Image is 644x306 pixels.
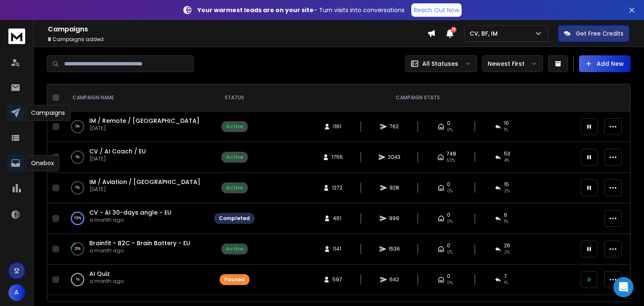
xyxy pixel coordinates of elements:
[447,150,456,157] span: 748
[576,29,623,38] p: Get Free Credits
[504,242,510,249] span: 26
[8,284,25,301] button: A
[332,276,342,283] span: 597
[558,25,629,42] button: Get Free Credits
[74,214,81,223] p: 100 %
[62,173,209,203] td: 0%IM / Aviation / [GEOGRAPHIC_DATA][DATE]
[613,277,634,297] div: Open Intercom Messenger
[504,188,510,194] span: 2 %
[504,280,508,286] span: 1 %
[89,156,146,162] p: [DATE]
[209,84,260,112] th: STATUS
[62,84,209,112] th: CAMPAIGN NAME
[579,55,631,72] button: Add New
[62,112,209,142] td: 0%IM / Remote / [GEOGRAPHIC_DATA][DATE]
[447,280,453,286] span: 0%
[332,154,343,161] span: 1755
[447,157,455,164] span: 53 %
[504,249,510,256] span: 2 %
[197,6,314,14] strong: Your warmest leads are on your site
[447,249,453,256] span: 0%
[62,142,209,173] td: 3%CV / AI Coach / EU[DATE]
[197,6,405,14] p: – Turn visits into conversations
[224,276,245,283] div: Paused
[388,154,400,161] span: 2043
[482,55,543,72] button: Newest First
[75,153,80,161] p: 3 %
[390,123,399,130] span: 762
[504,181,509,188] span: 15
[390,276,399,283] span: 642
[333,123,341,130] span: 1161
[504,157,509,164] span: 4 %
[76,275,80,284] p: 1 %
[389,246,400,252] span: 1536
[447,218,453,225] span: 0%
[75,184,80,192] p: 0 %
[504,273,507,280] span: 7
[48,36,51,43] span: 8
[447,212,450,218] span: 0
[89,125,200,132] p: [DATE]
[470,29,501,38] p: CV, BF, IM
[447,273,450,280] span: 0
[504,212,507,218] span: 6
[89,247,190,254] p: a month ago
[89,178,200,186] a: IM / Aviation / [GEOGRAPHIC_DATA]
[89,217,171,223] p: a month ago
[219,215,250,222] div: Completed
[411,3,462,17] a: Reach Out Now
[447,181,450,188] span: 0
[389,215,399,222] span: 999
[62,234,209,265] td: 20%Brainfit - B2C - Brain Battery - EUa month ago
[226,246,243,252] div: Active
[447,120,450,127] span: 0
[447,188,453,194] span: 0%
[89,270,110,278] a: AI Quiz
[226,184,243,191] div: Active
[75,245,80,253] p: 20 %
[48,36,427,43] p: Campaigns added
[26,105,70,121] div: Campaigns
[333,246,341,252] span: 1141
[226,154,243,161] div: Active
[48,24,427,34] h1: Campaigns
[226,123,243,130] div: Active
[26,155,60,171] div: Onebox
[8,29,25,44] img: logo
[260,84,576,112] th: CAMPAIGN STATS
[504,127,508,133] span: 1 %
[504,218,508,225] span: 1 %
[75,122,80,131] p: 0 %
[504,120,509,127] span: 10
[414,6,459,14] p: Reach Out Now
[89,147,146,156] a: CV / AI Coach / EU
[89,239,190,247] a: Brainfit - B2C - Brain Battery - EU
[332,184,343,191] span: 1272
[62,265,209,295] td: 1%AI Quiza month ago
[62,203,209,234] td: 100%CV - AI 30-days angle - EUa month ago
[333,215,341,222] span: 461
[89,186,200,193] p: [DATE]
[447,242,450,249] span: 0
[89,278,124,285] p: a month ago
[390,184,399,191] span: 928
[504,150,510,157] span: 53
[89,117,200,125] a: IM / Remote / [GEOGRAPHIC_DATA]
[447,127,453,133] span: 0%
[89,208,171,217] a: CV - AI 30-days angle - EU
[451,27,457,33] span: 10
[422,60,458,68] p: All Statuses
